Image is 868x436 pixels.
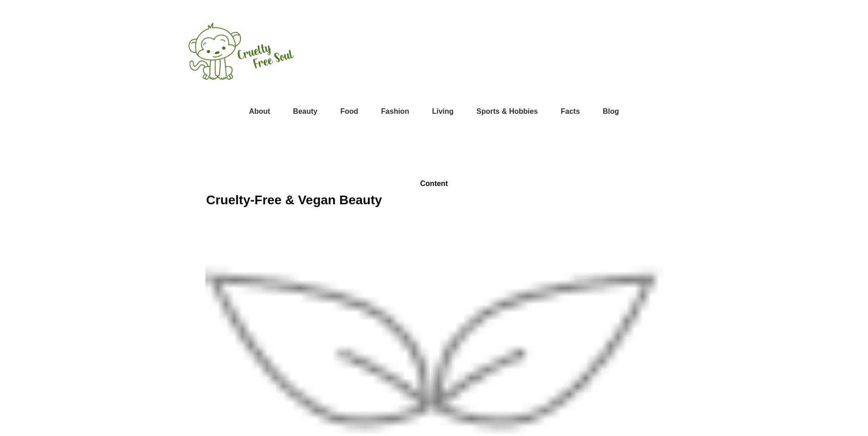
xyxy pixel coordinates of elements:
[206,177,663,190] h6: Content
[432,104,453,119] a: Living
[293,104,317,119] a: Beauty
[249,104,270,119] a: About
[381,104,409,119] a: Fashion
[206,192,383,207] span: Cruelty-Free & Vegan Beauty
[561,104,580,119] a: Facts
[340,104,358,119] a: Food
[603,104,619,119] a: Blog
[476,104,538,119] a: Sports & Hobbies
